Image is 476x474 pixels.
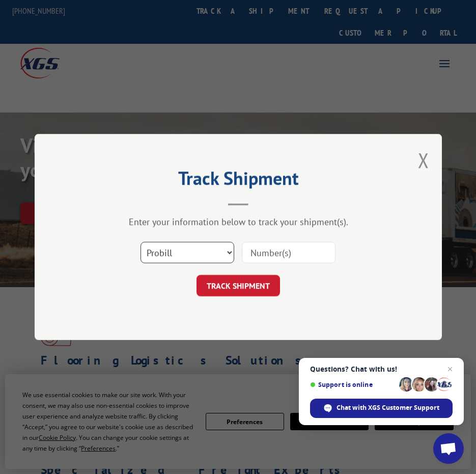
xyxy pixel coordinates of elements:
[418,147,429,174] button: Close modal
[86,171,391,190] h2: Track Shipment
[337,403,439,412] span: Chat with XGS Customer Support
[197,275,280,296] button: TRACK SHIPMENT
[433,433,464,464] div: Open chat
[242,242,335,263] input: Number(s)
[86,216,391,228] div: Enter your information below to track your shipment(s).
[310,365,453,373] span: Questions? Chat with us!
[310,381,396,388] span: Support is online
[444,363,456,375] span: Close chat
[310,399,453,418] div: Chat with XGS Customer Support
